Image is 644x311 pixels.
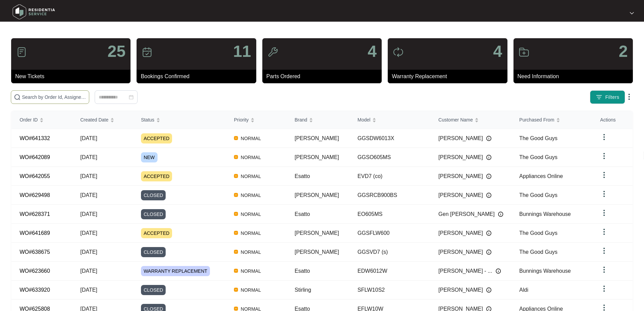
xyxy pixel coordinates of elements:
[234,250,238,254] img: Vercel Logo
[519,47,529,58] img: icon
[20,154,50,160] a: WO#642089
[286,111,349,129] th: Brand
[234,307,238,311] img: Vercel Logo
[80,192,97,198] span: [DATE]
[238,286,264,294] span: NORMAL
[20,249,50,255] a: WO#638675
[80,135,97,141] span: [DATE]
[80,173,97,179] span: [DATE]
[294,268,310,274] span: Esatto
[238,191,264,199] span: NORMAL
[486,155,492,160] img: Info icon
[518,72,633,81] p: Need Information
[630,12,634,15] img: dropdown arrow
[519,287,528,293] span: Aldi
[80,211,97,217] span: [DATE]
[486,249,492,255] img: Info icon
[600,228,608,236] img: dropdown arrow
[294,249,339,255] span: [PERSON_NAME]
[519,135,557,141] span: The Good Guys
[238,153,264,161] span: NORMAL
[234,212,238,216] img: Vercel Logo
[238,267,264,275] span: NORMAL
[596,94,602,101] img: filter icon
[141,285,166,295] span: CLOSED
[350,111,430,129] th: Model
[20,230,50,236] a: WO#641689
[16,47,27,58] img: icon
[238,229,264,237] span: NORMAL
[80,116,108,124] span: Created Date
[80,249,97,255] span: [DATE]
[234,155,238,159] img: Vercel Logo
[294,154,339,160] span: [PERSON_NAME]
[438,248,483,256] span: [PERSON_NAME]
[20,173,50,179] a: WO#642055
[438,153,483,161] span: [PERSON_NAME]
[511,111,592,129] th: Purchased From
[294,211,310,217] span: Esatto
[141,247,166,257] span: CLOSED
[519,116,554,124] span: Purchased From
[142,47,152,58] img: icon
[350,243,430,262] td: GGSVD7 (s)
[493,43,502,60] p: 4
[11,111,72,129] th: Order ID
[22,93,86,101] input: Search by Order Id, Assignee Name, Customer Name, Brand and Model
[350,186,430,205] td: GGSRCB900BS
[519,211,571,217] span: Bunnings Warehouse
[600,190,608,198] img: dropdown arrow
[238,248,264,256] span: NORMAL
[234,269,238,273] img: Vercel Logo
[80,230,97,236] span: [DATE]
[600,133,608,141] img: dropdown arrow
[393,47,404,58] img: icon
[486,174,492,179] img: Info icon
[20,287,50,293] a: WO#633920
[80,268,97,274] span: [DATE]
[234,288,238,292] img: Vercel Logo
[238,134,264,142] span: NORMAL
[350,167,430,186] td: EVD7 (co)
[438,134,483,142] span: [PERSON_NAME]
[625,93,633,101] img: dropdown arrow
[350,148,430,167] td: GGSO605MS
[392,72,507,81] p: Warranty Replacement
[141,228,172,238] span: ACCEPTED
[486,136,492,141] img: Info icon
[72,111,133,129] th: Created Date
[605,94,619,101] span: Filters
[498,212,503,217] img: Info icon
[80,287,97,293] span: [DATE]
[234,136,238,140] img: Vercel Logo
[141,266,210,276] span: WARRANTY REPLACEMENT
[496,268,501,274] img: Info icon
[438,191,483,199] span: [PERSON_NAME]
[600,171,608,179] img: dropdown arrow
[10,2,57,22] img: residentia service logo
[20,268,50,274] a: WO#623660
[486,287,492,293] img: Info icon
[600,209,608,217] img: dropdown arrow
[294,287,311,293] span: Stirling
[519,173,563,179] span: Appliances Online
[141,171,172,181] span: ACCEPTED
[430,111,511,129] th: Customer Name
[590,90,625,104] button: filter iconFilters
[141,116,154,124] span: Status
[234,116,249,124] span: Priority
[438,229,483,237] span: [PERSON_NAME]
[350,205,430,224] td: EO605MS
[438,172,483,180] span: [PERSON_NAME]
[486,193,492,198] img: Info icon
[133,111,226,129] th: Status
[438,116,473,124] span: Customer Name
[294,230,339,236] span: [PERSON_NAME]
[108,43,125,60] p: 25
[234,193,238,197] img: Vercel Logo
[519,230,557,236] span: The Good Guys
[519,268,571,274] span: Bunnings Warehouse
[141,190,166,200] span: CLOSED
[438,286,483,294] span: [PERSON_NAME]
[350,129,430,148] td: GGSDW6013X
